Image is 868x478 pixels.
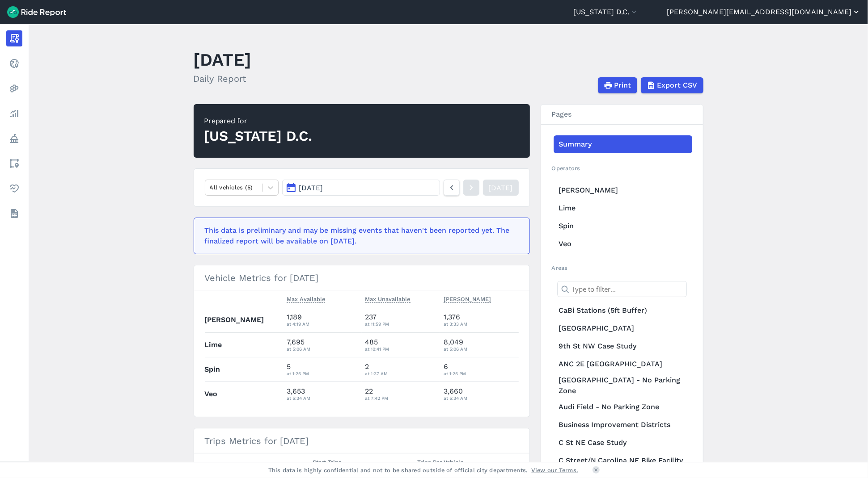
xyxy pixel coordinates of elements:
a: Lime [554,199,692,217]
span: [PERSON_NAME] [444,294,491,303]
div: 237 [365,312,437,328]
a: Summary [554,135,692,153]
div: 5 [287,361,358,377]
a: ANC 2E [GEOGRAPHIC_DATA] [554,355,692,373]
div: 7,695 [287,337,358,353]
div: 1,189 [287,312,358,328]
button: [DATE] [282,180,440,196]
div: at 1:37 AM [365,369,437,377]
a: Realtime [6,55,22,71]
div: at 5:34 AM [287,394,358,402]
button: Max Unavailable [365,294,411,305]
div: at 5:06 AM [444,345,519,353]
span: Max Available [287,294,325,303]
div: at 11:59 PM [365,320,437,328]
a: [GEOGRAPHIC_DATA] - No Parking Zone [554,373,692,398]
div: at 5:06 AM [287,345,358,353]
th: Spin [205,357,284,382]
div: 3,653 [287,386,358,402]
th: Lime [205,332,284,357]
img: Ride Report [7,6,66,18]
a: [DATE] [483,180,519,196]
a: C St NE Case Study [554,434,692,452]
div: at 7:42 PM [365,394,437,402]
div: at 5:34 AM [444,394,519,402]
div: 8,049 [444,337,519,353]
div: at 1:25 PM [444,369,519,377]
a: View our Terms. [532,466,579,474]
th: Veo [205,382,284,406]
div: [US_STATE] D.C. [204,126,312,146]
div: 22 [365,386,437,402]
a: Report [6,30,22,46]
div: 6 [444,361,519,377]
h3: Pages [541,105,703,125]
div: 485 [365,337,437,353]
a: [PERSON_NAME] [554,181,692,199]
a: Spin [554,217,692,235]
a: CaBi Stations (5ft Buffer) [554,302,692,319]
a: [GEOGRAPHIC_DATA] [554,319,692,337]
span: Export CSV [657,80,698,91]
button: Max Available [287,294,325,305]
h3: Trips Metrics for [DATE] [194,428,529,453]
span: [DATE] [299,184,323,192]
a: Heatmaps [6,80,22,96]
th: [PERSON_NAME] [205,308,284,332]
button: [PERSON_NAME] [444,294,491,305]
h3: Vehicle Metrics for [DATE] [194,265,529,290]
a: Datasets [6,205,22,222]
div: at 10:41 PM [365,345,437,353]
h2: Areas [552,264,692,272]
span: Trips Per Vehicle [418,457,464,466]
div: 3,660 [444,386,519,402]
a: Analyze [6,105,22,122]
button: [PERSON_NAME][EMAIL_ADDRESS][DOMAIN_NAME] [667,7,861,17]
a: C Street/N.Carolina NE Bike Facility [554,452,692,470]
button: Print [598,77,637,93]
a: Audi Field - No Parking Zone [554,398,692,416]
div: 1,376 [444,312,519,328]
div: at 3:33 AM [444,320,519,328]
a: Veo [554,235,692,253]
span: Print [614,80,631,91]
input: Type to filter... [557,281,687,297]
div: This data is preliminary and may be missing events that haven't been reported yet. The finalized ... [205,225,513,247]
a: Policy [6,130,22,147]
div: at 1:25 PM [287,369,358,377]
div: 2 [365,361,437,377]
a: 9th St NW Case Study [554,337,692,355]
span: Max Unavailable [365,294,411,303]
div: at 4:19 AM [287,320,358,328]
a: Areas [6,155,22,172]
button: Start Trips [313,457,342,468]
a: Health [6,180,22,197]
h1: [DATE] [194,47,252,72]
button: Trips Per Vehicle [418,457,464,468]
h2: Daily Report [194,72,252,85]
button: [US_STATE] D.C. [573,7,639,17]
span: Start Trips [313,457,342,466]
button: Export CSV [641,77,703,93]
div: Prepared for [204,116,312,126]
h2: Operators [552,164,692,172]
a: Business Improvement Districts [554,416,692,434]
